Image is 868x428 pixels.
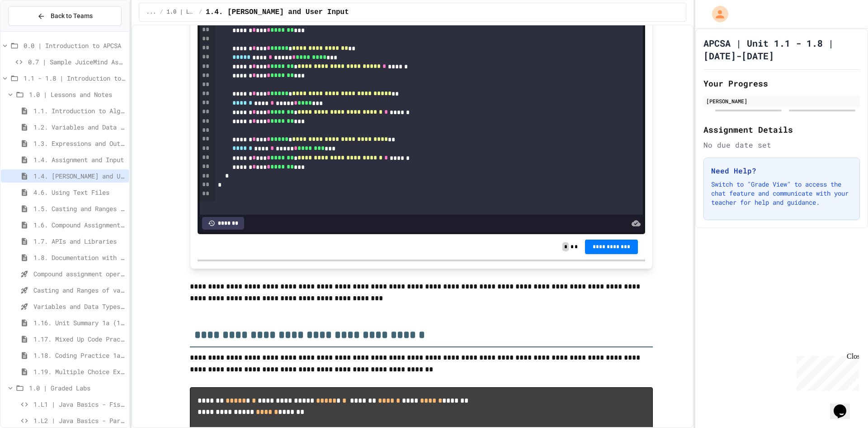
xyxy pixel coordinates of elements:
span: 1.19. Multiple Choice Exercises for Unit 1a (1.1-1.6) [33,367,125,376]
span: 1.0 | Lessons and Notes [167,9,195,16]
h3: Need Help? [711,165,852,176]
span: 0.7 | Sample JuiceMind Assignment - [GEOGRAPHIC_DATA] [28,57,125,67]
span: / [199,9,202,16]
span: 0.0 | Introduction to APCSA [24,41,125,50]
span: 4.6. Using Text Files [33,188,125,197]
span: ... [146,9,156,16]
span: 1.8. Documentation with Comments and Preconditions [33,253,125,262]
span: 1.16. Unit Summary 1a (1.1-1.6) [33,318,125,327]
span: 1.L2 | Java Basics - Paragraphs Lab [33,416,125,425]
div: Chat with us now!Close [4,4,62,58]
span: 1.L1 | Java Basics - Fish Lab [33,399,125,409]
span: 1.0 | Lessons and Notes [29,90,125,99]
span: 1.7. APIs and Libraries [33,236,125,246]
span: Compound assignment operators - Quiz [33,269,125,279]
button: Back to Teams [8,6,122,26]
span: 1.1 - 1.8 | Introduction to Java [24,73,125,83]
span: 1.17. Mixed Up Code Practice 1.1-1.6 [33,334,125,344]
span: Casting and Ranges of variables - Quiz [33,285,125,295]
iframe: chat widget [793,352,859,391]
h1: APCSA | Unit 1.1 - 1.8 | [DATE]-[DATE] [703,37,860,62]
span: 1.4. [PERSON_NAME] and User Input [206,7,349,18]
span: 1.6. Compound Assignment Operators [33,220,125,230]
span: Back to Teams [51,11,93,21]
iframe: chat widget [830,392,859,419]
span: / [160,9,163,16]
span: Variables and Data Types - Quiz [33,302,125,311]
span: 1.2. Variables and Data Types [33,122,125,132]
h2: Your Progress [703,77,860,90]
p: Switch to "Grade View" to access the chat feature and communicate with your teacher for help and ... [711,180,852,207]
span: 1.4. Assignment and Input [33,155,125,164]
h2: Assignment Details [703,123,860,136]
span: 1.18. Coding Practice 1a (1.1-1.6) [33,351,125,360]
span: 1.1. Introduction to Algorithms, Programming, and Compilers [33,106,125,115]
span: 1.5. Casting and Ranges of Values [33,204,125,213]
div: No due date set [703,139,860,150]
span: 1.0 | Graded Labs [29,383,125,393]
span: 1.4. [PERSON_NAME] and User Input [33,171,125,181]
div: [PERSON_NAME] [706,97,857,105]
div: My Account [703,4,731,24]
span: 1.3. Expressions and Output [New] [33,139,125,148]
